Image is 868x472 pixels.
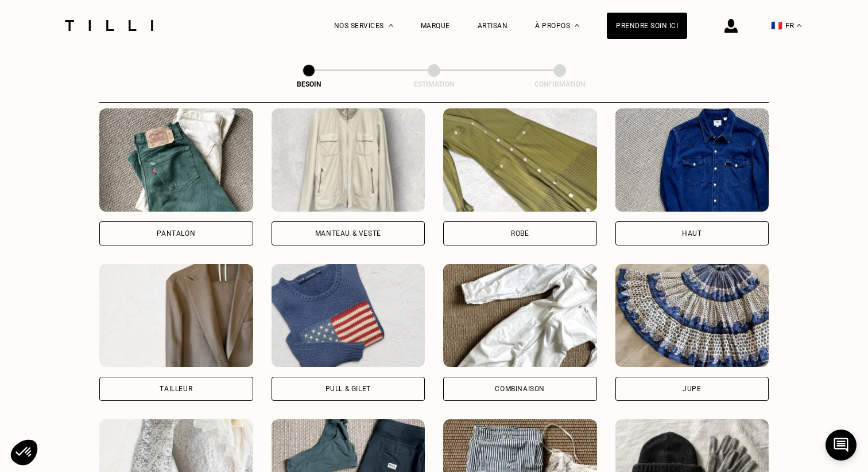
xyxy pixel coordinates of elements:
img: Tilli retouche votre Haut [615,108,769,212]
img: Tilli retouche votre Manteau & Veste [272,108,425,212]
img: Tilli retouche votre Jupe [615,264,769,367]
div: Jupe [683,385,701,392]
img: Tilli retouche votre Pantalon [99,108,253,212]
span: 🇫🇷 [771,20,782,31]
img: icône connexion [724,19,738,33]
div: Combinaison [495,385,545,392]
img: Tilli retouche votre Combinaison [443,264,597,367]
a: Marque [421,22,450,30]
div: Robe [511,230,529,237]
img: Tilli retouche votre Robe [443,108,597,212]
div: Pantalon [157,230,195,237]
div: Tailleur [160,385,192,392]
img: Menu déroulant [389,24,393,27]
div: Haut [682,230,702,237]
img: Menu déroulant à propos [575,24,579,27]
div: Estimation [377,80,491,88]
a: Artisan [478,22,508,30]
div: Confirmation [502,80,617,88]
img: Logo du service de couturière Tilli [61,20,157,31]
div: Manteau & Veste [315,230,381,237]
div: Besoin [251,80,366,88]
img: Tilli retouche votre Pull & gilet [272,264,425,367]
a: Prendre soin ici [607,13,687,39]
img: Tilli retouche votre Tailleur [99,264,253,367]
img: menu déroulant [797,24,801,27]
div: Pull & gilet [325,385,371,392]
